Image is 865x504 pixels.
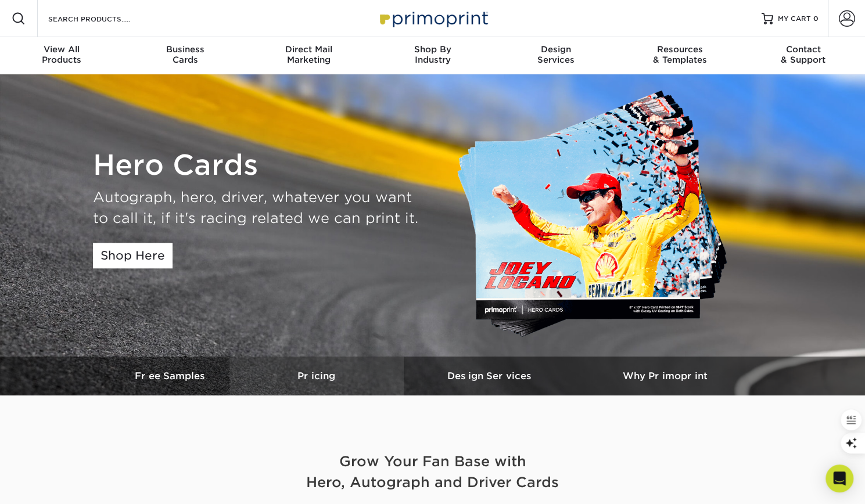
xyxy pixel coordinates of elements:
div: Industry [371,44,494,65]
a: Shop ByIndustry [371,37,494,74]
h2: Grow Your Fan Base with Hero, Autograph and Driver Cards [93,451,773,493]
a: Why Primoprint [578,357,752,395]
div: Cards [124,44,247,65]
span: Resources [618,44,742,55]
h3: Pricing [229,370,404,381]
img: Primoprint [375,6,491,31]
h3: Design Services [404,370,578,381]
div: Autograph, hero, driver, whatever you want to call it, if it's racing related we can print it. [93,187,424,229]
div: Marketing [247,44,371,65]
span: Business [124,44,247,55]
span: Design [494,44,618,55]
a: Free Samples [113,357,229,395]
input: SEARCH PRODUCTS..... [47,12,160,26]
a: Contact& Support [741,37,865,74]
h1: Hero Cards [93,149,424,182]
a: Direct MailMarketing [247,37,371,74]
span: Direct Mail [247,44,371,55]
span: MY CART [778,14,811,24]
h3: Why Primoprint [578,370,752,381]
a: Design Services [404,357,578,395]
a: BusinessCards [124,37,247,74]
div: Open Intercom Messenger [825,465,853,492]
img: Custom Hero Cards [456,88,741,343]
h3: Free Samples [113,370,229,381]
a: Shop Here [93,243,173,268]
div: & Support [741,44,865,65]
a: Resources& Templates [618,37,742,74]
a: DesignServices [494,37,618,74]
span: 0 [813,15,819,23]
div: Services [494,44,618,65]
span: Shop By [371,44,494,55]
span: Contact [741,44,865,55]
a: Pricing [229,357,404,395]
div: & Templates [618,44,742,65]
